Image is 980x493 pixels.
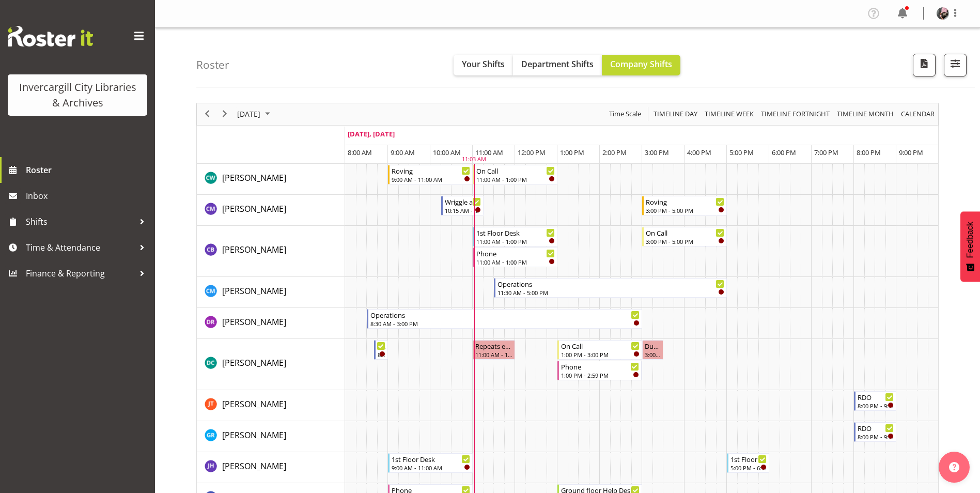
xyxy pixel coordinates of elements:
div: Operations [370,310,640,320]
button: Company Shifts [602,55,680,75]
img: help-xxl-2.png [949,462,959,472]
span: Feedback [966,222,975,258]
span: Timeline Fortnight [760,107,831,120]
div: 9:00 AM - 11:00 AM [392,175,470,183]
div: Donald Cunningham"s event - Phone Begin From Monday, September 29, 2025 at 1:00:00 PM GMT+13:00 E... [557,361,642,380]
h4: Roster [196,59,229,71]
a: [PERSON_NAME] [222,398,286,410]
div: previous period [198,103,216,125]
span: Timeline Month [836,107,895,120]
td: Chamique Mamolo resource [197,195,345,226]
a: [PERSON_NAME] [222,316,286,328]
td: Donald Cunningham resource [197,339,345,390]
span: 8:00 AM [348,148,372,157]
span: Shifts [26,214,134,229]
div: Donald Cunningham"s event - Newspapers Begin From Monday, September 29, 2025 at 8:40:00 AM GMT+13... [374,340,388,360]
div: Chris Broad"s event - 1st Floor Desk Begin From Monday, September 29, 2025 at 11:00:00 AM GMT+13:... [473,227,557,246]
div: RDO [858,423,894,433]
div: On Call [476,165,555,176]
span: 4:00 PM [687,148,711,157]
div: Catherine Wilson"s event - On Call Begin From Monday, September 29, 2025 at 11:00:00 AM GMT+13:00... [473,165,557,184]
div: Grace Roscoe-Squires"s event - RDO Begin From Monday, September 29, 2025 at 8:00:00 PM GMT+13:00 ... [854,422,896,442]
button: Next [218,107,232,120]
div: Glen Tomlinson"s event - RDO Begin From Monday, September 29, 2025 at 8:00:00 PM GMT+13:00 Ends A... [854,391,896,411]
div: Debra Robinson"s event - Operations Begin From Monday, September 29, 2025 at 8:30:00 AM GMT+13:00... [367,309,642,329]
span: [DATE], [DATE] [348,129,395,138]
div: 3:00 PM - 5:00 PM [646,237,724,245]
td: Grace Roscoe-Squires resource [197,421,345,452]
span: Your Shifts [462,58,505,70]
div: September 29, 2025 [234,103,276,125]
a: [PERSON_NAME] [222,460,286,472]
div: Chamique Mamolo"s event - Roving Begin From Monday, September 29, 2025 at 3:00:00 PM GMT+13:00 En... [642,196,727,215]
div: Jill Harpur"s event - 1st Floor Desk Begin From Monday, September 29, 2025 at 9:00:00 AM GMT+13:0... [388,453,473,473]
div: next period [216,103,234,125]
button: Timeline Month [835,107,896,120]
span: Time & Attendance [26,240,134,255]
div: 11:00 AM - 1:00 PM [476,258,555,266]
div: Repeats every [DATE] - [PERSON_NAME] [475,341,512,351]
div: Invercargill City Libraries & Archives [18,80,137,111]
div: 1st Floor Desk [730,454,767,464]
span: Inbox [26,188,150,204]
button: Timeline Week [703,107,756,120]
button: Timeline Day [652,107,699,120]
span: 6:00 PM [772,148,796,157]
div: Roving [646,196,724,207]
span: 2:00 PM [602,148,627,157]
div: Cindy Mulrooney"s event - Operations Begin From Monday, September 29, 2025 at 11:30:00 AM GMT+13:... [494,278,727,298]
img: Rosterit website logo [8,26,93,47]
div: Phone [561,361,639,372]
div: 1:00 PM - 3:00 PM [561,350,640,359]
div: Wriggle and Rhyme [445,196,481,207]
div: 5:00 PM - 6:00 PM [730,464,767,472]
button: Feedback - Show survey [960,211,980,282]
span: Timeline Day [652,107,698,120]
span: Company Shifts [610,58,672,70]
td: Cindy Mulrooney resource [197,277,345,308]
div: 10:15 AM - 11:15 AM [445,206,481,214]
span: 1:00 PM [560,148,584,157]
span: [PERSON_NAME] [222,285,286,297]
td: Debra Robinson resource [197,308,345,339]
div: On Call [561,341,640,351]
img: keyu-chenf658e1896ed4c5c14a0b283e0d53a179.png [937,7,949,20]
div: 3:00 PM - 3:30 PM [645,350,661,359]
span: [PERSON_NAME] [222,398,286,410]
div: 8:30 AM - 3:00 PM [370,319,640,328]
button: Previous [200,107,214,120]
a: [PERSON_NAME] [222,243,286,256]
div: 11:00 AM - 12:00 PM [475,350,512,359]
span: 10:00 AM [433,148,461,157]
span: 9:00 AM [391,148,415,157]
button: Time Scale [608,107,643,120]
span: 7:00 PM [814,148,838,157]
div: 8:00 PM - 9:00 PM [858,402,894,410]
span: calendar [900,107,936,120]
div: 11:00 AM - 1:00 PM [476,237,555,245]
span: Finance & Reporting [26,266,134,281]
td: Glen Tomlinson resource [197,390,345,421]
div: 1st Floor Desk [476,227,555,238]
div: On Call [646,227,724,238]
button: Department Shifts [513,55,602,75]
span: 12:00 PM [518,148,546,157]
span: 9:00 PM [899,148,923,157]
span: [PERSON_NAME] [222,316,286,328]
button: Your Shifts [454,55,513,75]
span: 5:00 PM [729,148,754,157]
span: 11:00 AM [475,148,503,157]
div: 9:00 AM - 11:00 AM [392,464,470,472]
span: Roster [26,162,150,178]
button: September 2025 [236,107,275,120]
a: [PERSON_NAME] [222,172,286,184]
div: Donald Cunningham"s event - On Call Begin From Monday, September 29, 2025 at 1:00:00 PM GMT+13:00... [557,340,642,360]
span: [PERSON_NAME] [222,203,286,214]
span: 3:00 PM [645,148,669,157]
td: Chris Broad resource [197,226,345,277]
div: RDO [858,392,894,402]
span: [PERSON_NAME] [222,357,286,368]
div: 11:00 AM - 1:00 PM [476,175,555,183]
